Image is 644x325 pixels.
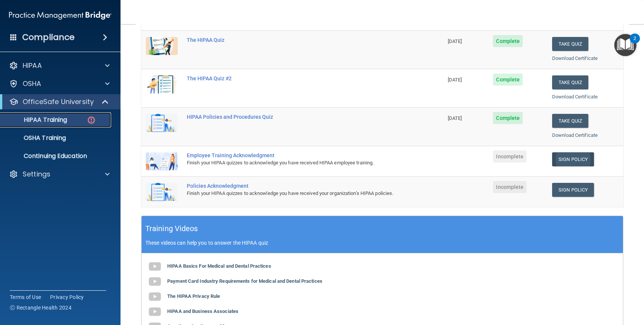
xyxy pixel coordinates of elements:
[22,32,75,43] h4: Compliance
[187,183,406,189] div: Policies Acknowledgment
[147,274,162,289] img: gray_youtube_icon.38fcd6cc.png
[10,293,41,301] a: Terms of Use
[552,183,594,197] a: Sign Policy
[167,263,271,269] b: HIPAA Basics For Medical and Dental Practices
[552,55,598,61] a: Download Certificate
[552,75,588,89] button: Take Quiz
[87,115,96,125] img: danger-circle.6113f641.png
[23,97,94,106] p: OfficeSafe University
[9,8,111,23] img: PMB logo
[9,97,109,106] a: OfficeSafe University
[187,114,406,120] div: HIPAA Policies and Procedures Quiz
[493,150,526,162] span: Incomplete
[23,61,42,70] p: HIPAA
[448,38,462,44] span: [DATE]
[552,37,588,51] button: Take Quiz
[9,79,110,88] a: OSHA
[145,240,619,246] p: These videos can help you to answer the HIPAA quiz
[5,134,66,142] p: OSHA Training
[493,74,523,86] span: Complete
[514,271,635,302] iframe: Drift Widget Chat Controller
[147,259,162,274] img: gray_youtube_icon.38fcd6cc.png
[9,170,110,179] a: Settings
[493,181,526,193] span: Incomplete
[552,114,588,128] button: Take Quiz
[9,61,110,70] a: HIPAA
[552,132,598,138] a: Download Certificate
[187,75,406,81] div: The HIPAA Quiz #2
[448,77,462,83] span: [DATE]
[50,293,84,301] a: Privacy Policy
[145,222,198,235] h5: Training Videos
[147,304,162,319] img: gray_youtube_icon.38fcd6cc.png
[187,189,406,198] div: Finish your HIPAA quizzes to acknowledge you have received your organization’s HIPAA policies.
[187,37,406,43] div: The HIPAA Quiz
[167,278,322,284] b: Payment Card Industry Requirements for Medical and Dental Practices
[448,115,462,121] span: [DATE]
[147,289,162,304] img: gray_youtube_icon.38fcd6cc.png
[187,152,406,158] div: Employee Training Acknowledgment
[614,34,636,56] button: Open Resource Center, 2 new notifications
[5,152,108,160] p: Continuing Education
[167,308,238,314] b: HIPAA and Business Associates
[633,38,636,48] div: 2
[187,158,406,167] div: Finish your HIPAA quizzes to acknowledge you have received HIPAA employee training.
[10,304,72,311] span: Ⓒ Rectangle Health 2024
[493,35,523,47] span: Complete
[493,112,523,124] span: Complete
[552,152,594,166] a: Sign Policy
[167,293,220,299] b: The HIPAA Privacy Rule
[552,94,598,100] a: Download Certificate
[23,79,41,88] p: OSHA
[23,170,50,179] p: Settings
[5,116,67,124] p: HIPAA Training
